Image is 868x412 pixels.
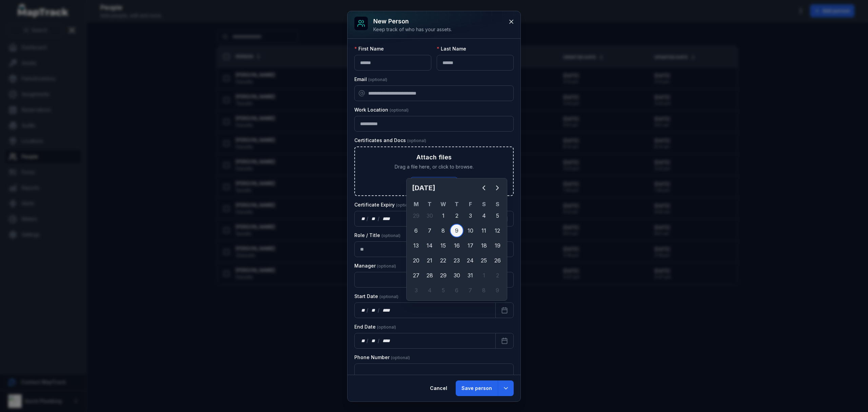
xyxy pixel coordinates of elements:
[477,181,491,195] button: Previous
[369,215,378,222] div: month,
[423,283,436,297] div: 4
[354,354,410,361] label: Phone Number
[423,209,436,222] div: Tuesday 30 September 2025
[463,209,477,222] div: Friday 3 October 2025
[409,224,423,237] div: Monday 6 October 2025
[477,254,491,267] div: 25
[354,137,426,144] label: Certificates and Docs
[409,200,504,298] table: October 2025
[463,209,477,222] div: 3
[423,224,436,237] div: Tuesday 7 October 2025
[491,239,504,252] div: 19
[354,106,409,113] label: Work Location
[477,209,491,222] div: Saturday 4 October 2025
[360,215,367,222] div: day,
[423,254,436,267] div: 21
[477,239,491,252] div: Saturday 18 October 2025
[463,224,477,237] div: 10
[354,241,514,257] input: person-add:cf[6332a301-5131-4966-a67d-f7c77a92bf74]-label
[463,283,477,297] div: Friday 7 November 2025
[367,337,369,344] div: /
[477,254,491,267] div: Saturday 25 October 2025
[436,239,450,252] div: 15
[409,283,423,297] div: 3
[409,269,423,282] div: 27
[409,239,423,252] div: Monday 13 October 2025
[436,283,450,297] div: 5
[477,269,491,282] div: Saturday 1 November 2025
[373,17,452,26] h3: New person
[409,254,423,267] div: Monday 20 October 2025
[463,200,477,208] th: F
[450,254,463,267] div: Thursday 23 October 2025
[463,239,477,252] div: Friday 17 October 2025
[463,254,477,267] div: Friday 24 October 2025
[367,215,369,222] div: /
[409,283,423,297] div: Monday 3 November 2025
[450,224,463,237] div: 9
[450,269,463,282] div: Thursday 30 October 2025
[450,209,463,222] div: Thursday 2 October 2025
[423,269,436,282] div: 28
[409,181,504,298] div: Calendar
[373,26,452,33] div: Keep track of who has your assets.
[495,302,514,318] button: Calendar
[436,254,450,267] div: Wednesday 22 October 2025
[491,239,504,252] div: Sunday 19 October 2025
[409,254,423,267] div: 20
[354,293,398,300] label: Start Date
[360,337,367,344] div: day,
[416,153,452,162] h3: Attach files
[477,224,491,237] div: 11
[436,200,450,208] th: W
[450,239,463,252] div: Thursday 16 October 2025
[409,269,423,282] div: Monday 27 October 2025
[491,224,504,237] div: Sunday 12 October 2025
[409,239,423,252] div: 13
[378,215,380,222] div: /
[477,283,491,297] div: Saturday 8 November 2025
[412,183,477,193] h2: [DATE]
[437,45,466,52] label: Last Name
[423,254,436,267] div: Tuesday 21 October 2025
[423,224,436,237] div: 7
[380,215,393,222] div: year,
[354,262,396,269] label: Manager
[436,269,450,282] div: 29
[436,224,450,237] div: Wednesday 8 October 2025
[378,337,380,344] div: /
[491,224,504,237] div: 12
[477,269,491,282] div: 1
[369,307,378,314] div: month,
[378,307,380,314] div: /
[491,254,504,267] div: 26
[491,269,504,282] div: Sunday 2 November 2025
[409,209,423,222] div: Monday 29 September 2025
[354,232,400,239] label: Role / Title
[424,380,453,396] button: Cancel
[423,200,436,208] th: T
[423,209,436,222] div: 30
[436,283,450,297] div: Wednesday 5 November 2025
[409,224,423,237] div: 6
[423,269,436,282] div: Tuesday 28 October 2025
[491,200,504,208] th: S
[436,239,450,252] div: Wednesday 15 October 2025
[450,254,463,267] div: 23
[360,307,367,314] div: day,
[354,272,514,288] input: person-add:cf[2a1d4721-36ea-40b3-bfec-42bd32890ffc]-label
[463,224,477,237] div: Friday 10 October 2025
[491,269,504,282] div: 2
[450,200,463,208] th: T
[450,209,463,222] div: 2
[491,181,504,195] button: Next
[436,269,450,282] div: Wednesday 29 October 2025
[423,239,436,252] div: 14
[477,224,491,237] div: Saturday 11 October 2025
[463,239,477,252] div: 17
[463,254,477,267] div: 24
[354,201,415,208] label: Certificate Expiry
[354,45,384,52] label: First Name
[491,254,504,267] div: Sunday 26 October 2025
[456,380,498,396] button: Save person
